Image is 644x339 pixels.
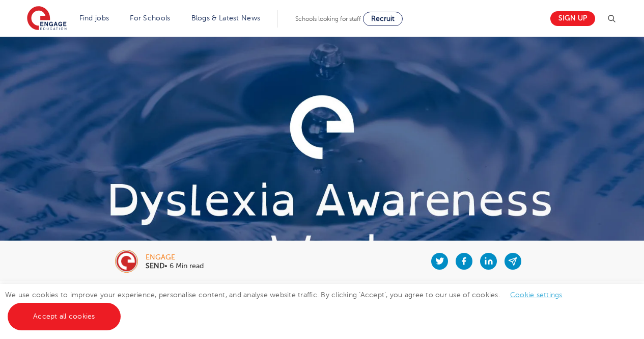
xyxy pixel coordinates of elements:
[146,263,204,270] p: • 6 Min read
[27,6,67,32] img: Engage Education
[371,15,395,22] span: Recruit
[146,262,164,270] b: SEND
[79,14,109,22] a: Find jobs
[5,291,573,320] span: We use cookies to improve your experience, personalise content, and analyse website traffic. By c...
[550,11,595,26] a: Sign up
[8,303,121,330] a: Accept all cookies
[146,254,204,261] div: engage
[130,14,170,22] a: For Schools
[510,291,563,299] a: Cookie settings
[191,14,261,22] a: Blogs & Latest News
[363,12,403,26] a: Recruit
[295,15,361,22] span: Schools looking for staff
